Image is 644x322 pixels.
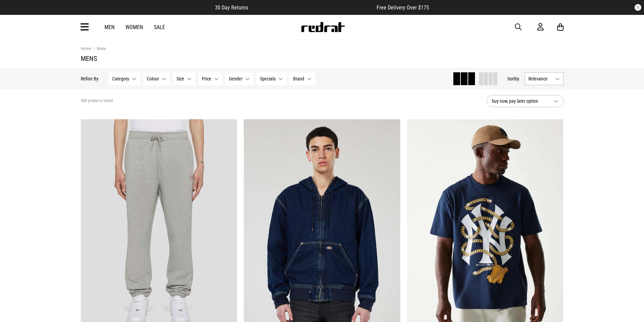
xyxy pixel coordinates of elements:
[109,72,140,85] button: Category
[176,76,184,81] span: Size
[202,76,211,81] span: Price
[515,76,519,81] span: by
[507,75,519,83] button: Sortby
[143,72,170,85] button: Colour
[525,72,564,85] button: Relevance
[125,24,143,30] a: Women
[104,24,115,30] a: Men
[492,97,548,105] span: buy now, pay later option
[260,76,276,81] span: Specials
[81,76,98,81] p: Refine By
[256,72,287,85] button: Specials
[301,22,345,32] img: Redrat logo
[486,95,564,107] button: buy now, pay later option
[173,72,195,85] button: Size
[377,4,429,11] span: Free Delivery Over $175
[229,76,242,81] span: Gender
[112,76,129,81] span: Category
[81,98,113,104] span: 498 products found
[91,46,106,52] a: Mens
[81,54,564,63] h1: Mens
[225,72,254,85] button: Gender
[154,24,165,30] a: Sale
[289,72,315,85] button: Brand
[262,4,363,11] iframe: Customer reviews powered by Trustpilot
[81,46,91,51] a: Home
[215,4,248,11] span: 30 Day Returns
[198,72,222,85] button: Price
[293,76,304,81] span: Brand
[528,76,552,81] span: Relevance
[147,76,159,81] span: Colour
